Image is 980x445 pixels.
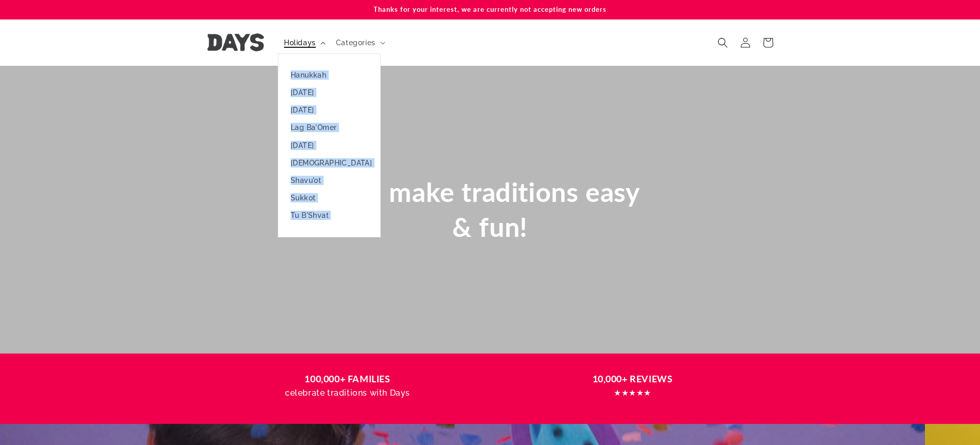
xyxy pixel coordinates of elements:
[711,31,734,54] summary: Search
[330,32,389,53] summary: Categories
[215,386,480,401] p: celebrate traditions with Days
[284,38,316,47] span: Holidays
[278,101,380,119] a: [DATE]
[500,372,765,386] h3: 10,000+ REVIEWS
[278,172,380,189] a: Shavu'ot
[278,84,380,101] a: [DATE]
[278,189,380,207] a: Sukkot
[215,372,480,386] h3: 100,000+ FAMILIES
[278,207,380,224] a: Tu B'Shvat
[336,38,376,47] span: Categories
[341,176,640,243] span: We make traditions easy & fun!
[207,33,264,51] img: Days United
[278,66,380,84] a: Hanukkah
[500,386,765,401] p: ★★★★★
[278,154,380,172] a: [DEMOGRAPHIC_DATA]
[278,119,380,136] a: Lag Ba'Omer
[278,137,380,154] a: [DATE]
[278,32,330,53] summary: Holidays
